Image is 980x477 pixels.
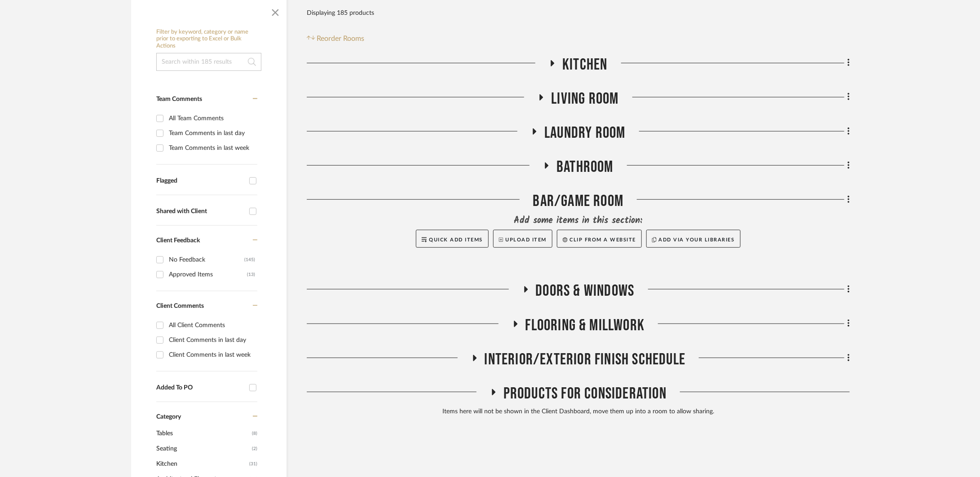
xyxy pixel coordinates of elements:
div: Client Comments in last day [169,333,255,347]
button: Clip from a website [557,230,642,248]
span: (31) [249,457,257,471]
span: Laundry Room [544,123,625,143]
span: Living Room [551,89,618,109]
div: Added To PO [156,384,245,392]
span: Products For Consideration [503,384,667,403]
button: Upload Item [493,230,552,248]
span: INTERIOR/EXTERIOR FINISH SCHEDULE [485,350,686,369]
div: Items here will not be shown in the Client Dashboard, move them up into a room to allow sharing. [307,407,850,417]
div: Shared with Client [156,208,245,215]
button: Reorder Rooms [307,33,365,44]
span: Kitchen [562,55,607,74]
span: (2) [252,442,257,456]
div: Team Comments in last week [169,141,255,155]
div: Displaying 185 products [307,4,374,22]
span: (8) [252,426,257,441]
span: Quick Add Items [429,237,483,242]
span: DOORS & WINDOWS [536,281,635,301]
div: No Feedback [169,253,244,267]
button: Add via your libraries [646,230,741,248]
span: Kitchen [156,456,247,472]
span: Client Comments [156,303,204,309]
div: Team Comments in last day [169,126,255,140]
div: All Team Comments [169,111,255,126]
h6: Filter by keyword, category or name prior to exporting to Excel or Bulk Actions [156,29,261,50]
span: Bathroom [556,158,614,177]
span: FLOORING & MILLWORK [525,316,645,335]
input: Search within 185 results [156,53,261,71]
div: Add some items in this section: [307,214,850,227]
div: (145) [244,253,255,267]
div: Flagged [156,177,245,185]
span: Client Feedback [156,237,200,244]
button: Close [266,2,284,20]
span: Reorder Rooms [317,33,365,44]
div: Client Comments in last week [169,348,255,362]
span: Team Comments [156,96,202,102]
button: Quick Add Items [416,230,489,248]
div: Approved Items [169,267,247,282]
div: All Client Comments [169,318,255,333]
div: (13) [247,267,255,282]
span: Tables [156,426,250,441]
span: Seating [156,441,250,456]
span: Category [156,413,181,421]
